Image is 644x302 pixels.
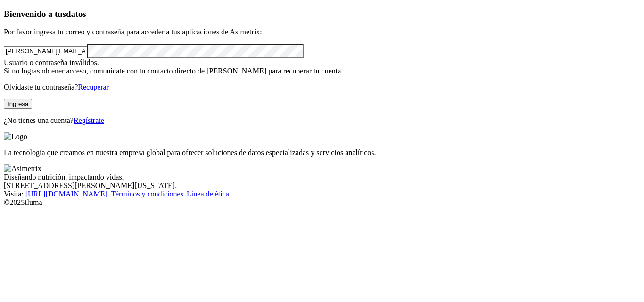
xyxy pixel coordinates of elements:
[4,148,640,157] p: La tecnología que creamos en nuestra empresa global para ofrecer soluciones de datos especializad...
[4,181,640,190] div: [STREET_ADDRESS][PERSON_NAME][US_STATE].
[187,190,229,198] a: Línea de ética
[4,190,640,198] div: Visita : | |
[4,58,640,75] div: Usuario o contraseña inválidos. Si no logras obtener acceso, comunícate con tu contacto directo d...
[4,99,32,109] button: Ingresa
[78,83,109,91] a: Recuperar
[4,9,640,19] h3: Bienvenido a tus
[4,83,640,91] p: Olvidaste tu contraseña?
[4,28,640,36] p: Por favor ingresa tu correo y contraseña para acceder a tus aplicaciones de Asimetrix:
[4,116,640,125] p: ¿No tienes una cuenta?
[74,116,104,124] a: Regístrate
[4,198,640,207] div: © 2025 Iluma
[4,173,640,181] div: Diseñando nutrición, impactando vidas.
[66,9,86,19] span: datos
[111,190,183,198] a: Términos y condiciones
[25,190,107,198] a: [URL][DOMAIN_NAME]
[4,164,41,173] img: Asimetrix
[4,132,27,141] img: Logo
[4,46,87,56] input: Tu correo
